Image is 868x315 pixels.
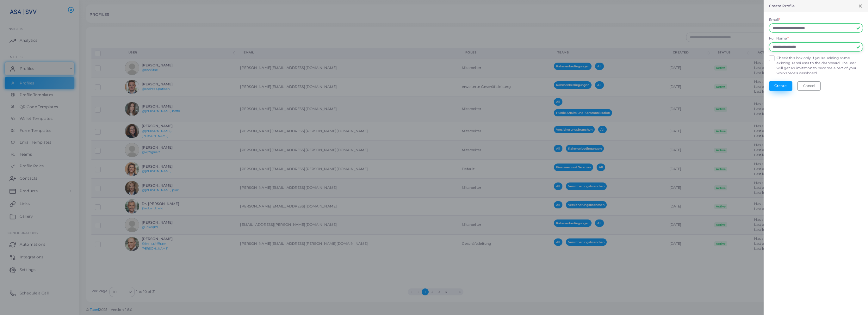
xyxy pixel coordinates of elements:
[769,81,792,91] button: Create
[769,4,795,8] h5: Create Profile
[777,56,863,76] label: Check this box only if you're adding some existing Tapni user to the dashboard. The user will get...
[797,81,821,91] button: Cancel
[769,36,789,41] label: Full Name
[769,17,780,22] label: Email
